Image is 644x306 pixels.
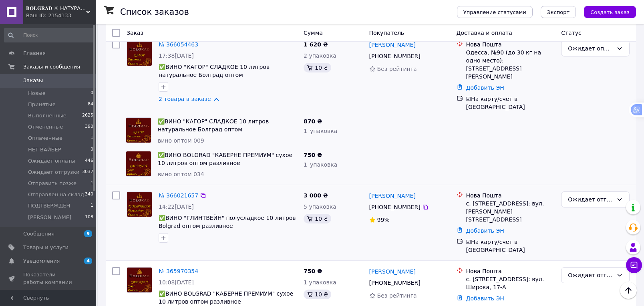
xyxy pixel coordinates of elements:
[304,214,331,223] div: 10 ₴
[568,44,613,53] div: Ожидает оплаты
[91,180,93,187] span: 1
[23,77,43,84] span: Заказы
[377,292,417,299] span: Без рейтинга
[23,244,68,251] span: Товары и услуги
[584,6,636,18] button: Создать заказ
[126,118,151,143] img: Фото товару
[28,101,56,108] span: Принятые
[26,12,96,19] div: Ваш ID: 2154133
[28,146,61,153] span: НЕТ ВАЙБЕР
[377,217,390,223] span: 99%
[127,191,152,217] a: Фото товару
[466,48,555,81] div: Одесса, №90 (до 30 кг на одно место): [STREET_ADDRESS][PERSON_NAME]
[23,50,46,57] span: Главная
[304,279,336,286] span: 1 упаковка
[23,258,60,265] span: Уведомления
[369,30,405,36] span: Покупатель
[561,30,582,36] span: Статус
[466,199,555,223] div: с. [STREET_ADDRESS]: вул. [PERSON_NAME][STREET_ADDRESS]
[304,118,322,125] span: 870 ₴
[466,40,555,48] div: Нова Пошта
[127,192,152,217] img: Фото товару
[466,267,555,275] div: Нова Пошта
[626,257,642,273] button: Чат с покупателем
[590,9,630,15] span: Создать заказ
[304,128,337,134] span: 1 упаковка
[91,202,93,209] span: 1
[304,203,336,210] span: 5 упаковка
[158,118,269,133] a: ✅ВИНО "КАГОР" СЛАДКОЕ 10 литров натуральное Болград оптом
[28,157,75,165] span: Ожидает оплаты
[127,267,152,293] a: Фото товару
[23,63,80,70] span: Заказы и сообщения
[159,192,198,199] a: № 366021657
[4,28,94,42] input: Поиск
[159,64,270,78] a: ✅ВИНО "КАГОР" СЛАДКОЕ 10 литров натуральное Болград оптом
[369,192,416,200] a: [PERSON_NAME]
[159,268,198,274] a: № 365970354
[576,8,636,15] a: Создать заказ
[84,230,92,237] span: 9
[568,195,613,204] div: Ожидает отгрузки
[158,137,204,144] span: вино оптом 009
[368,201,422,213] div: [PHONE_NUMBER]
[541,6,576,18] button: Экспорт
[28,90,46,97] span: Новые
[304,152,322,158] span: 750 ₴
[304,268,322,274] span: 750 ₴
[369,268,416,276] a: [PERSON_NAME]
[304,52,336,59] span: 2 упаковка
[377,66,417,72] span: Без рейтинга
[28,169,80,176] span: Ожидает отгрузки
[127,41,152,66] img: Фото товару
[120,7,189,17] h1: Список заказов
[28,135,62,142] span: Оплаченные
[28,214,71,221] span: [PERSON_NAME]
[304,161,337,168] span: 1 упаковка
[369,41,416,49] a: [PERSON_NAME]
[85,123,93,131] span: 390
[457,30,512,36] span: Доставка и оплата
[463,9,526,15] span: Управление статусами
[158,171,204,177] span: вино оптом 034
[28,112,66,119] span: Выполненные
[23,230,54,238] span: Сообщения
[84,258,92,264] span: 4
[127,268,152,292] img: Фото товару
[91,146,93,153] span: 0
[159,52,194,59] span: 17:38[DATE]
[466,275,555,291] div: с. [STREET_ADDRESS]: вул. Широка, 17-А
[23,271,74,286] span: Показатели работы компании
[159,290,293,305] a: ✅ВИНО BOLGRAD "КАБЕРНЕ ПРЕМИУМ" сухое 10 литров оптом разливное
[26,5,86,12] span: 𝐁𝐎𝐋𝐆𝐑𝐀𝐃 ☼ НАТУРАЛЬНОЕ РАЗЛИВНОЕ ВИНО ОТ ПРОИЗВОДИТЕЛЯ ПО 10 ЛИТРОВ
[88,101,93,108] span: 84
[159,96,211,102] a: 2 товара в заказе
[466,95,555,111] div: ☑На карту/счет в [GEOGRAPHIC_DATA]
[126,151,151,176] img: Фото товару
[620,282,637,299] button: Наверх
[28,202,70,209] span: ПОДТВЕРЖДЕН
[85,191,93,198] span: 340
[466,238,555,254] div: ☑На карту/счет в [GEOGRAPHIC_DATA]
[28,180,76,187] span: Отправить позже
[159,215,296,229] a: ✅ВИНО "ГЛИНТВЕЙН" полусладкое 10 литров Bolgrad оптом разливное
[466,191,555,199] div: Нова Пошта
[82,169,93,176] span: 3037
[368,277,422,288] div: [PHONE_NUMBER]
[91,135,93,142] span: 1
[85,157,93,165] span: 446
[304,290,331,299] div: 10 ₴
[457,6,533,18] button: Управление статусами
[159,41,198,48] a: № 366054463
[127,30,143,36] span: Заказ
[28,123,63,131] span: Отмененные
[159,203,194,210] span: 14:22[DATE]
[368,50,422,62] div: [PHONE_NUMBER]
[466,227,504,234] a: Добавить ЭН
[466,295,504,302] a: Добавить ЭН
[568,271,613,280] div: Ожидает отгрузки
